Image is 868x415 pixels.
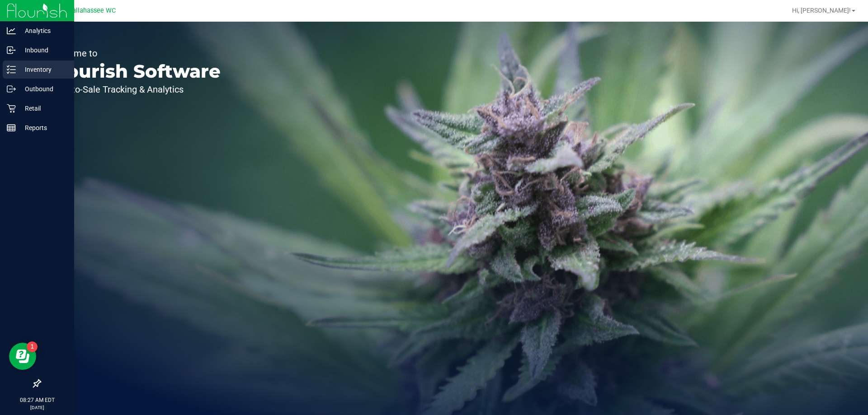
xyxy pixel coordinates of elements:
[16,25,70,36] p: Analytics
[7,65,16,74] inline-svg: Inventory
[49,85,221,94] p: Seed-to-Sale Tracking & Analytics
[7,26,16,35] inline-svg: Analytics
[27,341,38,352] iframe: Resource center unread badge
[792,7,851,14] span: Hi, [PERSON_NAME]!
[16,122,70,133] p: Reports
[7,123,16,132] inline-svg: Reports
[4,404,70,411] p: [DATE]
[9,343,36,370] iframe: Resource center
[49,49,221,58] p: Welcome to
[7,46,16,55] inline-svg: Inbound
[69,7,116,14] span: Tallahassee WC
[16,84,70,94] p: Outbound
[16,103,70,114] p: Retail
[7,104,16,113] inline-svg: Retail
[7,84,16,93] inline-svg: Outbound
[4,396,70,404] p: 08:27 AM EDT
[49,62,221,80] p: Flourish Software
[16,64,70,75] p: Inventory
[16,45,70,56] p: Inbound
